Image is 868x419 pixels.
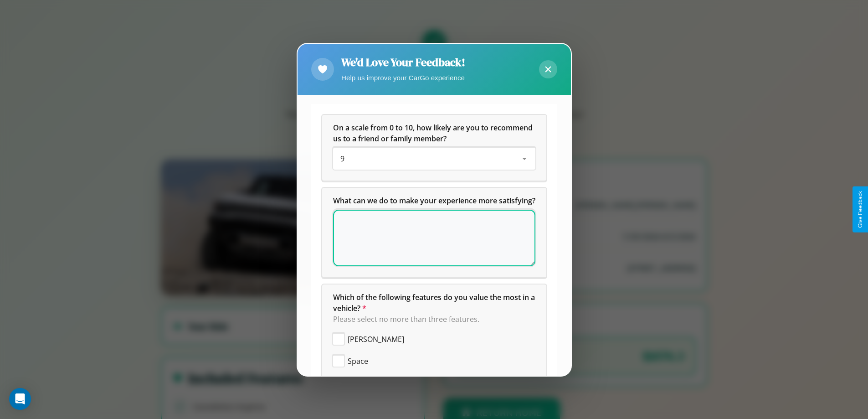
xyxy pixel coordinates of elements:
span: 9 [340,154,344,164]
span: Which of the following features do you value the most in a vehicle? [333,292,537,313]
p: Help us improve your CarGo experience [341,72,465,84]
div: Open Intercom Messenger [9,388,31,410]
span: What can we do to make your experience more satisfying? [333,196,535,206]
span: Please select no more than three features. [333,314,479,324]
div: On a scale from 0 to 10, how likely are you to recommend us to a friend or family member? [322,115,546,181]
h5: On a scale from 0 to 10, how likely are you to recommend us to a friend or family member? [333,122,535,144]
div: Give Feedback [857,191,863,228]
div: On a scale from 0 to 10, how likely are you to recommend us to a friend or family member? [333,148,535,170]
h2: We'd Love Your Feedback! [341,55,465,70]
span: [PERSON_NAME] [348,334,404,345]
span: Space [348,356,368,367]
span: On a scale from 0 to 10, how likely are you to recommend us to a friend or family member? [333,123,534,144]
